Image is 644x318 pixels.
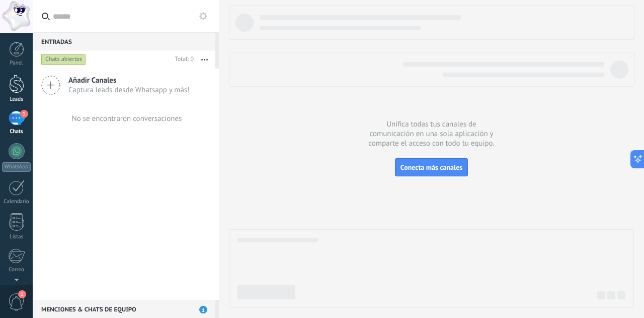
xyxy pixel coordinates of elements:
div: WhatsApp [2,162,31,172]
span: Captura leads desde Whatsapp y más! [68,85,190,95]
div: Entradas [33,32,215,50]
div: No se encontraron conversaciones [72,114,182,123]
div: Leads [2,96,31,103]
button: Conecta más canales [395,158,468,176]
span: 1 [20,110,28,118]
span: Conecta más canales [400,163,462,172]
div: Listas [2,234,31,240]
span: 1 [18,290,26,298]
div: Panel [2,60,31,67]
div: Chats abiertos [41,53,86,66]
button: Más [194,50,215,69]
div: Correo [2,267,31,273]
div: Total: 0 [171,54,194,65]
span: Añadir Canales [68,76,190,85]
div: Calendario [2,199,31,205]
span: 1 [199,306,207,313]
div: Chats [2,129,31,135]
div: Menciones & Chats de equipo [33,300,215,318]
